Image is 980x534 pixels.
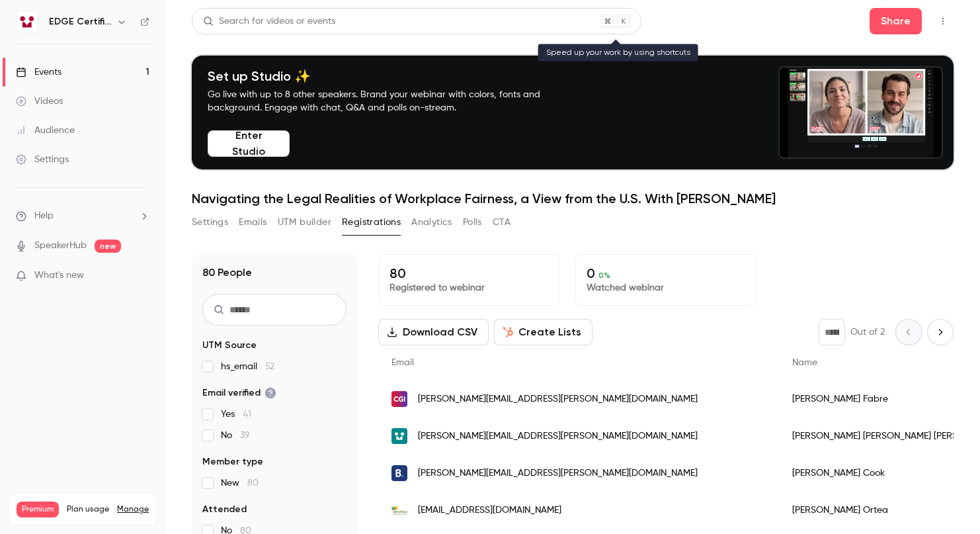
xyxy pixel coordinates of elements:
[202,455,263,468] span: Member type
[792,358,817,367] span: Name
[494,319,592,345] button: Create Lists
[16,209,149,223] li: help-dropdown-opener
[870,8,922,34] button: Share
[202,386,276,400] span: Email verified
[391,502,407,518] img: iberdrola.es
[278,212,331,233] button: UTM builder
[202,265,252,281] h1: 80 People
[265,362,274,371] span: 52
[34,239,87,253] a: SpeakerHub
[411,212,452,233] button: Analytics
[17,502,59,517] span: Premium
[202,339,257,352] span: UTM Source
[17,11,38,32] img: EDGE Certification
[418,392,698,406] span: [PERSON_NAME][EMAIL_ADDRESS][PERSON_NAME][DOMAIN_NAME]
[389,265,548,281] p: 80
[16,66,61,79] div: Events
[208,130,290,157] button: Enter Studio
[389,281,548,294] p: Registered to webinar
[202,503,247,516] span: Attended
[391,358,414,367] span: Email
[203,15,335,28] div: Search for videos or events
[239,212,266,233] button: Emails
[192,191,954,206] h1: Navigating the Legal Realities of Workplace Fairness, a View from the U.S. With [PERSON_NAME]
[16,95,63,108] div: Videos
[117,504,149,515] a: Manage
[342,212,401,233] button: Registrations
[208,68,571,84] h4: Set up Studio ✨
[927,319,954,345] button: Next page
[49,15,111,28] h6: EDGE Certification
[16,153,69,166] div: Settings
[243,410,251,419] span: 41
[208,88,571,114] p: Go live with up to 8 other speakers. Brand your webinar with colors, fonts and background. Engage...
[850,326,885,339] p: Out of 2
[16,124,75,137] div: Audience
[247,478,259,488] span: 80
[391,391,407,407] img: cgi.com
[67,504,109,515] span: Plan usage
[221,476,259,490] span: New
[34,209,54,223] span: Help
[221,429,250,442] span: No
[95,240,121,253] span: new
[418,467,698,480] span: [PERSON_NAME][EMAIL_ADDRESS][PERSON_NAME][DOMAIN_NAME]
[221,360,274,373] span: hs_email
[221,408,251,421] span: Yes
[418,504,561,517] span: [EMAIL_ADDRESS][DOMAIN_NAME]
[463,212,482,233] button: Polls
[418,429,698,443] span: [PERSON_NAME][EMAIL_ADDRESS][PERSON_NAME][DOMAIN_NAME]
[192,212,228,233] button: Settings
[34,269,84,283] span: What's new
[493,212,510,233] button: CTA
[598,271,610,280] span: 0 %
[391,465,407,481] img: booking.com
[240,431,250,440] span: 39
[391,428,407,444] img: edge-strategy.com
[378,319,489,345] button: Download CSV
[587,265,745,281] p: 0
[587,281,745,294] p: Watched webinar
